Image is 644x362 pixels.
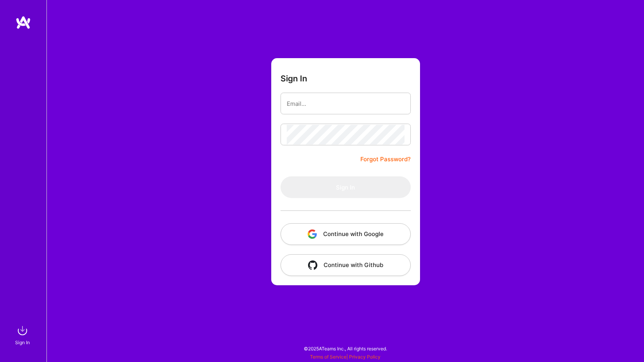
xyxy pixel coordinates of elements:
[281,176,411,198] button: Sign In
[281,254,411,276] button: Continue with Github
[281,74,307,83] h3: Sign In
[15,323,30,338] img: sign in
[287,94,405,114] input: Email...
[281,223,411,245] button: Continue with Google
[15,338,30,346] div: Sign In
[308,229,317,239] img: icon
[16,323,30,346] a: sign inSign In
[349,354,381,360] a: Privacy Policy
[46,339,644,358] div: © 2025 ATeams Inc., All rights reserved.
[310,354,381,360] span: |
[360,155,411,164] a: Forgot Password?
[308,260,317,270] img: icon
[15,16,31,29] img: logo
[310,354,346,360] a: Terms of Service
